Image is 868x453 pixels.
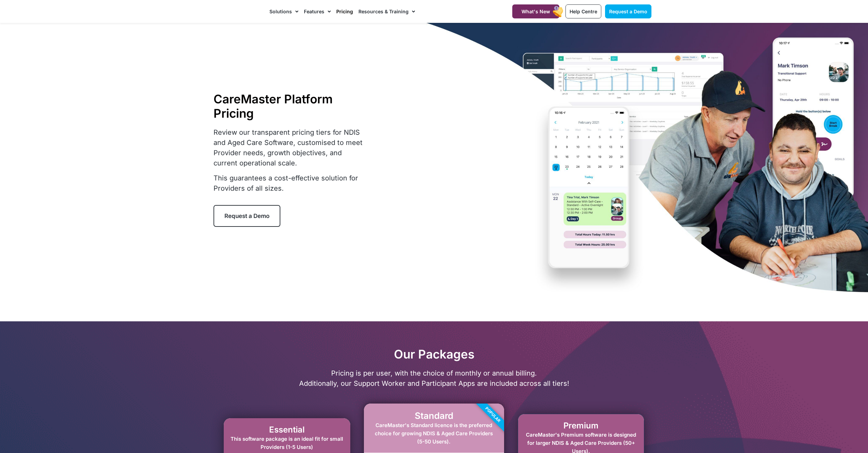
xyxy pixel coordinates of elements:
[214,347,655,361] h2: Our Packages
[565,4,601,18] a: Help Centre
[217,6,263,17] img: CareMaster Logo
[605,4,651,18] a: Request a Demo
[214,127,365,168] p: Review our transparent pricing tiers for NDIS and Aged Care Software, customised to meet Provider...
[224,213,269,219] span: Request a Demo
[609,9,647,14] span: Request a Demo
[525,421,637,431] h2: Premium
[214,92,365,120] h1: CareMaster Platform Pricing
[371,410,497,421] h2: Standard
[375,422,493,445] span: CareMaster's Standard licence is the preferred choice for growing NDIS & Aged Care Providers (5-5...
[214,205,280,227] a: Request a Demo
[231,425,343,435] h2: Essential
[570,9,597,14] span: Help Centre
[231,436,343,450] span: This software package is an ideal fit for small Providers (1-5 Users)
[521,9,550,14] span: What's New
[214,173,365,193] p: This guarantees a cost-effective solution for Providers of all sizes.
[512,4,559,18] a: What's New
[214,368,655,389] p: Pricing is per user, with the choice of monthly or annual billing. Additionally, our Support Work...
